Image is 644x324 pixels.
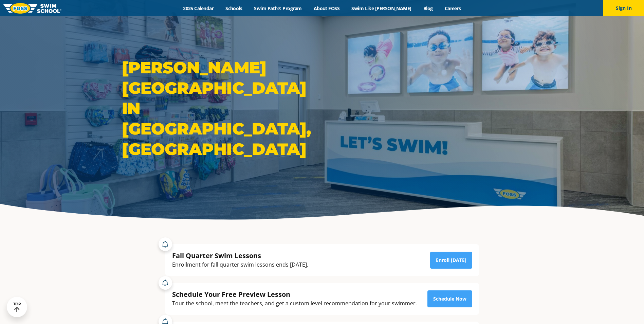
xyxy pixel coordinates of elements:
[439,5,467,12] a: Careers
[427,290,472,307] a: Schedule Now
[13,302,21,312] div: TOP
[3,3,61,14] img: FOSS Swim School Logo
[248,5,308,12] a: Swim Path® Program
[172,260,308,269] div: Enrollment for fall quarter swim lessons ends [DATE].
[430,252,472,269] a: Enroll [DATE]
[172,251,308,260] div: Fall Quarter Swim Lessons
[177,5,220,12] a: 2025 Calendar
[172,299,417,308] div: Tour the school, meet the teachers, and get a custom level recommendation for your swimmer.
[220,5,248,12] a: Schools
[122,57,319,159] h1: [PERSON_NAME][GEOGRAPHIC_DATA] in [GEOGRAPHIC_DATA], [GEOGRAPHIC_DATA]
[417,5,439,12] a: Blog
[172,290,417,299] div: Schedule Your Free Preview Lesson
[308,5,346,12] a: About FOSS
[346,5,418,12] a: Swim Like [PERSON_NAME]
